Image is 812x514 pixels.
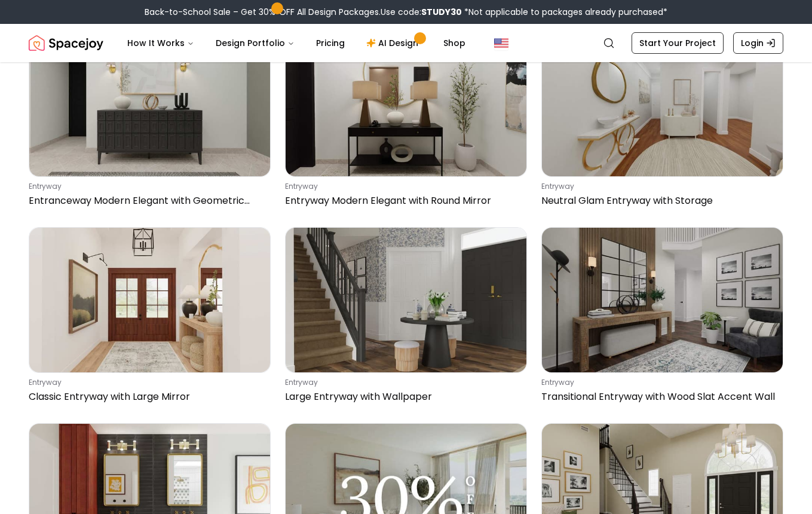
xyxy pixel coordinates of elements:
a: Spacejoy [29,31,103,55]
a: Pricing [307,31,354,55]
a: Login [733,32,783,54]
p: Neutral Glam Entryway with Storage [541,194,779,208]
img: Classic Entryway with Large Mirror [29,228,270,372]
img: Entranceway Modern Elegant with Geometric Accents [29,32,270,177]
p: entryway [541,182,779,191]
p: Entranceway Modern Elegant with Geometric Accents [29,194,266,208]
a: Classic Entryway with Large MirrorentrywayClassic Entryway with Large Mirror [29,227,271,409]
nav: Main [118,31,475,55]
b: STUDY30 [421,6,462,18]
img: Transitional Entryway with Wood Slat Accent Wall [542,228,783,372]
p: entryway [285,182,522,191]
p: entryway [29,182,266,191]
nav: Global [29,24,783,62]
span: Use code: [381,6,462,18]
a: AI Design [357,31,431,55]
a: Shop [434,31,475,55]
img: Neutral Glam Entryway with Storage [542,32,783,177]
span: *Not applicable to packages already purchased* [462,6,667,18]
img: Spacejoy Logo [29,31,103,55]
p: Entryway Modern Elegant with Round Mirror [285,194,522,208]
p: entryway [541,378,779,387]
img: United States [494,36,508,50]
p: entryway [285,378,522,387]
a: Transitional Entryway with Wood Slat Accent WallentrywayTransitional Entryway with Wood Slat Acce... [541,227,783,409]
a: Start Your Project [632,32,724,54]
p: entryway [29,378,266,387]
p: Large Entryway with Wallpaper [285,390,522,404]
button: Design Portfolio [206,31,304,55]
a: Neutral Glam Entryway with StorageentrywayNeutral Glam Entryway with Storage [541,32,783,213]
a: Entranceway Modern Elegant with Geometric AccentsentrywayEntranceway Modern Elegant with Geometri... [29,32,271,213]
p: Transitional Entryway with Wood Slat Accent Wall [541,390,779,404]
div: Back-to-School Sale – Get 30% OFF All Design Packages. [145,6,667,18]
button: How It Works [118,31,204,55]
p: Classic Entryway with Large Mirror [29,390,266,404]
a: Large Entryway with WallpaperentrywayLarge Entryway with Wallpaper [285,227,527,409]
img: Large Entryway with Wallpaper [286,228,526,372]
img: Entryway Modern Elegant with Round Mirror [286,32,526,177]
a: Entryway Modern Elegant with Round MirrorentrywayEntryway Modern Elegant with Round Mirror [285,32,527,213]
